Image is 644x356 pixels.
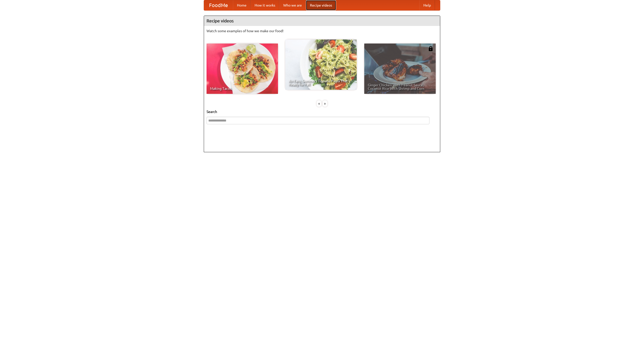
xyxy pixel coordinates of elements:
a: Recipe videos [306,0,336,10]
h5: Search [207,109,437,114]
a: FoodMe [204,0,233,10]
a: Who we are [279,0,306,10]
a: An Easy, Summery Tomato Pasta That's Ready for Fall [285,39,357,90]
a: Making Tacos [207,44,278,94]
div: » [323,100,327,107]
div: « [317,100,321,107]
span: Making Tacos [210,87,274,90]
img: 483408.png [428,46,433,51]
span: An Easy, Summery Tomato Pasta That's Ready for Fall [289,79,353,86]
a: Help [419,0,435,10]
a: How it works [251,0,279,10]
h4: Recipe videos [204,16,440,26]
p: Watch some examples of how we make our food! [207,28,437,33]
a: Home [233,0,251,10]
